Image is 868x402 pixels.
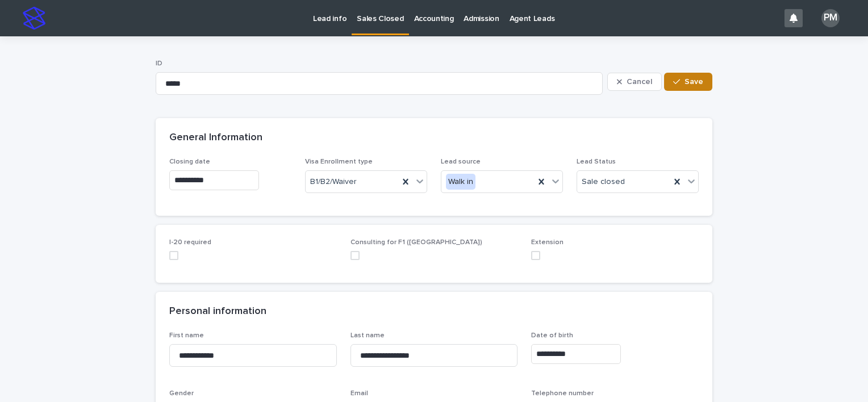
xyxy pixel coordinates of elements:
[169,239,211,246] span: I-20 required
[305,158,373,165] span: Visa Enrollment type
[664,73,712,91] button: Save
[446,174,475,190] div: Walk in
[23,7,45,30] img: stacker-logo-s-only.png
[350,239,482,246] span: Consulting for F1 ([GEOGRAPHIC_DATA])
[531,390,594,397] span: Telephone number
[156,60,162,67] span: ID
[350,332,385,339] span: Last name
[169,158,210,165] span: Closing date
[169,390,194,397] span: Gender
[627,78,652,86] span: Cancel
[169,305,266,318] h2: Personal information
[350,390,368,397] span: Email
[169,132,262,144] h2: General Information
[531,239,564,246] span: Extension
[577,158,616,165] span: Lead Status
[582,176,625,188] span: Sale closed
[169,332,204,339] span: First name
[821,9,840,27] div: PM
[607,73,662,91] button: Cancel
[531,332,573,339] span: Date of birth
[441,158,481,165] span: Lead source
[685,78,703,86] span: Save
[310,176,357,188] span: B1/B2/Waiver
